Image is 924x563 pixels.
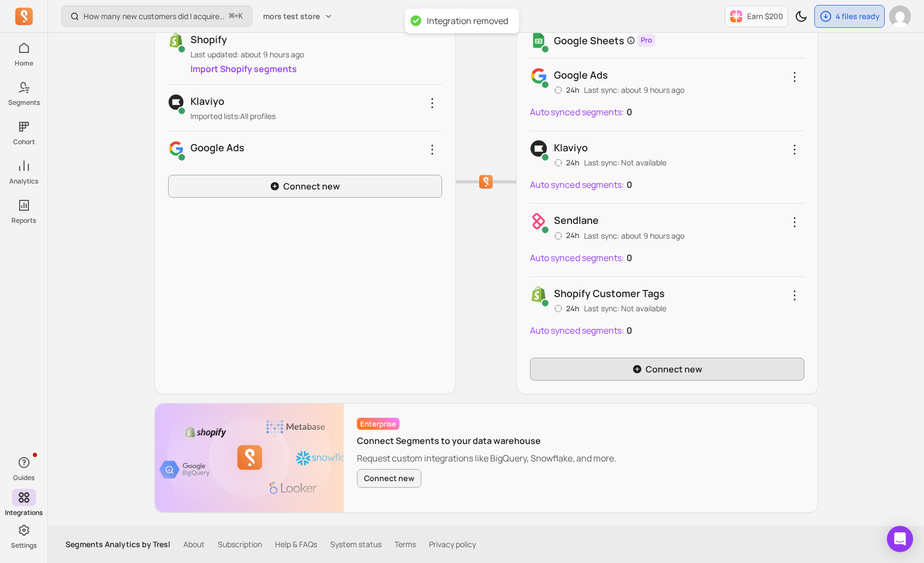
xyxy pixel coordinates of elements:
[530,32,547,49] img: gs
[13,473,34,482] p: Guides
[427,15,508,27] div: Integration removed
[330,539,381,550] a: System status
[627,248,632,268] p: 0
[530,175,633,194] a: Auto synced segments:0
[190,32,442,47] p: Shopify
[11,216,36,225] p: Reports
[357,434,616,447] p: Connect Segments to your data warehouse
[530,67,547,85] img: Google
[627,102,632,122] p: 0
[814,5,885,28] button: 4 files ready
[155,404,344,512] img: Google sheet banner
[530,286,547,303] img: Shopify_Customer_Tag
[554,33,624,48] p: Google Sheets
[190,140,442,155] p: Google Ads
[637,34,655,47] span: Pro
[836,11,880,22] p: 4 files ready
[168,93,184,111] img: klaviyo
[584,85,684,96] p: Last sync: about 9 hours ago
[554,140,666,155] p: Klaviyo
[429,539,476,550] a: Privacy policy
[168,32,184,49] img: shopify
[357,469,421,488] button: Connect new
[530,140,547,157] img: Klaviyo
[530,358,804,381] a: Connect new
[183,539,205,550] a: About
[168,140,184,157] img: google
[229,10,243,22] span: +
[627,321,632,340] p: 0
[9,177,38,186] p: Analytics
[554,303,580,314] p: 24h
[554,67,684,82] p: Google Ads
[725,5,788,27] button: Earn $200
[530,321,633,340] a: Auto synced segments:0
[554,286,666,301] p: Shopify customer tags
[554,230,580,241] p: 24h
[190,93,442,109] p: Klaviyo
[12,452,36,484] button: Guides
[554,212,684,228] p: Sendlane
[530,102,633,122] a: Auto synced segments:0
[530,178,625,191] p: Auto synced segments:
[239,12,243,21] kbd: K
[747,11,783,22] p: Earn $200
[65,539,170,550] p: Segments Analytics by Tresl
[887,526,913,552] div: Open Intercom Messenger
[8,98,40,107] p: Segments
[554,157,580,168] p: 24h
[11,541,37,550] p: Settings
[530,251,625,264] p: Auto synced segments:
[84,11,225,22] p: How many new customers did I acquire this period?
[190,111,442,122] p: Imported lists: All profiles
[13,138,35,146] p: Cohort
[627,175,632,194] p: 0
[218,539,262,550] a: Subscription
[530,212,547,230] img: Sendlane
[554,85,580,96] p: 24h
[395,539,416,550] a: Terms
[168,175,443,198] a: Connect new
[530,248,633,268] a: Auto synced segments:0
[357,418,400,430] span: Enterprise
[530,105,625,118] p: Auto synced segments:
[584,230,684,241] p: Last sync: about 9 hours ago
[5,508,43,517] p: Integrations
[357,452,616,465] p: Request custom integrations like BigQuery, Snowflake, and more.
[190,49,442,60] p: Last updated: about 9 hours ago
[15,59,33,68] p: Home
[889,5,911,27] img: avatar
[61,5,252,27] button: How many new customers did I acquire this period?⌘+K
[263,11,320,22] span: mors test store
[584,157,666,168] p: Last sync: Not available
[275,539,317,550] a: Help & FAQs
[584,303,666,314] p: Last sync: Not available
[257,7,339,26] button: mors test store
[530,324,625,337] p: Auto synced segments:
[190,63,297,75] a: Import Shopify segments
[790,5,812,27] button: Toggle dark mode
[229,10,235,23] kbd: ⌘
